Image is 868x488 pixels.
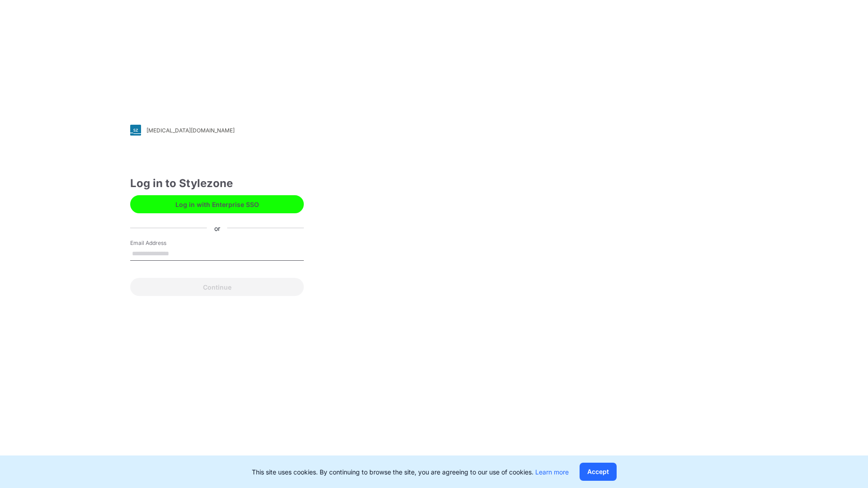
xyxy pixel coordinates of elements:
[252,467,569,477] p: This site uses cookies. By continuing to browse the site, you are agreeing to our use of cookies.
[535,468,569,476] a: Learn more
[207,223,227,233] div: or
[130,195,304,213] button: Log in with Enterprise SSO
[580,463,617,481] button: Accept
[146,127,235,134] div: [MEDICAL_DATA][DOMAIN_NAME]
[130,125,304,136] a: [MEDICAL_DATA][DOMAIN_NAME]
[130,125,141,136] img: svg+xml;base64,PHN2ZyB3aWR0aD0iMjgiIGhlaWdodD0iMjgiIHZpZXdCb3g9IjAgMCAyOCAyOCIgZmlsbD0ibm9uZSIgeG...
[732,23,845,39] img: browzwear-logo.73288ffb.svg
[130,175,304,192] div: Log in to Stylezone
[130,239,193,247] label: Email Address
